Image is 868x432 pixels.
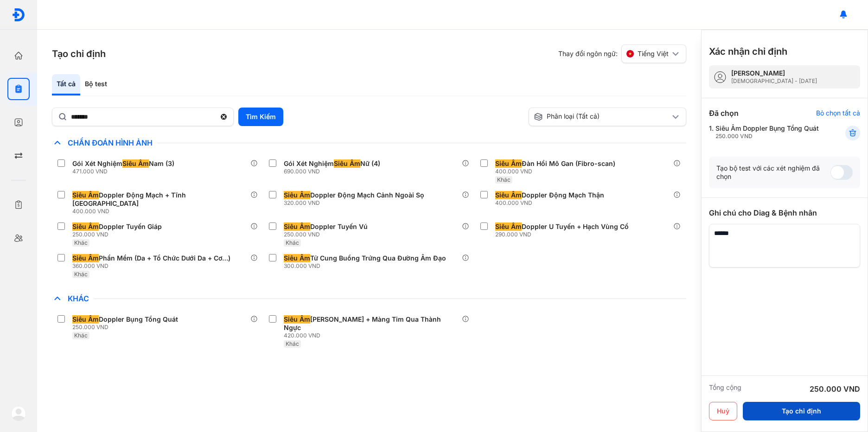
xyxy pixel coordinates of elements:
div: 1. [709,124,823,140]
div: 250.000 VND [72,324,182,331]
span: Tiếng Việt [638,50,669,58]
div: Bỏ chọn tất cả [816,109,860,117]
div: 300.000 VND [284,262,450,270]
div: Gói Xét Nghiệm Nữ (4) [284,159,380,168]
div: Doppler Tuyến Giáp [72,222,162,231]
span: Siêu Âm [284,254,310,262]
div: 320.000 VND [284,199,428,207]
h3: Tạo chỉ định [52,47,106,60]
span: Khác [74,271,88,278]
span: Siêu Âm [72,315,99,324]
span: Siêu Âm [495,191,522,199]
div: 250.000 VND [284,231,371,238]
div: Gói Xét Nghiệm Nam (3) [72,159,174,168]
span: Siêu Âm [495,222,522,231]
div: Siêu Âm Doppler Bụng Tổng Quát [715,124,819,140]
img: logo [12,8,26,22]
div: [DEMOGRAPHIC_DATA] - [DATE] [731,77,817,85]
button: Huỷ [709,402,737,420]
span: Siêu Âm [72,254,99,262]
span: Khác [63,294,94,303]
div: Tử Cung Buồng Trứng Qua Đường Âm Đạo [284,254,446,262]
div: Doppler Tuyến Vú [284,222,368,231]
div: Tạo bộ test với các xét nghiệm đã chọn [716,164,830,181]
button: Tạo chỉ định [743,402,860,420]
div: Tổng cộng [709,383,741,394]
div: 290.000 VND [495,231,632,238]
span: Khác [74,239,88,246]
span: Siêu Âm [72,191,99,199]
div: 400.000 VND [495,199,608,207]
span: Siêu Âm [72,222,99,231]
span: Siêu Âm [495,159,522,168]
span: Khác [286,239,299,246]
div: 471.000 VND [72,168,178,175]
div: Phần Mềm (Da + Tổ Chức Dưới Da + Cơ…) [72,254,230,262]
img: logo [11,406,26,421]
div: Tất cả [52,74,80,95]
div: 250.000 VND [715,133,819,140]
div: 400.000 VND [495,168,619,175]
div: 360.000 VND [72,262,234,270]
div: 690.000 VND [284,168,384,175]
span: Khác [497,176,511,183]
div: 400.000 VND [72,208,250,215]
span: Siêu Âm [284,222,310,231]
span: Khác [74,332,88,339]
div: Doppler Động Mạch Cảnh Ngoài Sọ [284,191,424,199]
span: Siêu Âm [284,315,310,324]
div: Doppler U Tuyến + Hạch Vùng Cổ [495,222,629,231]
div: [PERSON_NAME] + Màng Tim Qua Thành Ngực [284,315,458,332]
div: Đã chọn [709,108,739,119]
div: 250.000 VND [72,231,166,238]
div: Doppler Động Mạch + Tĩnh [GEOGRAPHIC_DATA] [72,191,247,208]
div: Doppler Bụng Tổng Quát [72,315,178,324]
div: Bộ test [80,74,112,95]
button: Tìm Kiếm [238,108,283,126]
div: Doppler Động Mạch Thận [495,191,604,199]
span: Chẩn Đoán Hình Ảnh [63,138,157,147]
div: Phân loại (Tất cả) [534,112,670,121]
div: Đàn Hồi Mô Gan (Fibro-scan) [495,159,615,168]
span: Khác [286,340,299,347]
h3: Xác nhận chỉ định [709,45,787,58]
span: Siêu Âm [284,191,310,199]
span: Siêu Âm [334,159,360,168]
div: Thay đổi ngôn ngữ: [558,44,686,63]
div: 420.000 VND [284,332,462,339]
div: [PERSON_NAME] [731,69,817,77]
span: Siêu Âm [122,159,149,168]
div: 250.000 VND [810,383,860,394]
div: Ghi chú cho Diag & Bệnh nhân [709,207,860,218]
